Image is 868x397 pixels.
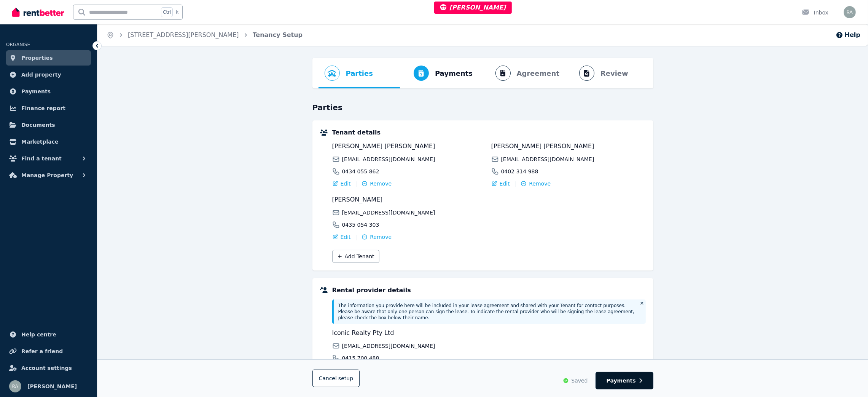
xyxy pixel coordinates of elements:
[312,58,653,88] nav: Progress
[342,168,379,175] span: 0434 055 862
[341,180,351,187] span: Edit
[332,195,487,204] span: [PERSON_NAME]
[571,377,588,384] span: Saved
[319,375,354,381] span: Cancel
[346,68,373,79] span: Parties
[501,168,538,175] span: 0402 314 988
[21,53,53,62] span: Properties
[435,68,473,79] span: Payments
[6,360,91,376] a: Account settings
[9,380,21,392] img: Rochelle Alvarez
[319,58,379,88] button: Parties
[332,142,487,151] span: [PERSON_NAME] [PERSON_NAME]
[355,233,357,241] span: |
[500,180,510,187] span: Edit
[253,30,303,40] span: Tenancy Setup
[491,180,510,187] button: Edit
[400,58,479,88] button: Payments
[370,233,392,241] span: Remove
[342,354,379,362] span: 0415 700 488
[6,50,91,66] a: Properties
[21,70,61,79] span: Add property
[362,180,392,187] button: Remove
[341,233,351,241] span: Edit
[21,104,65,113] span: Finance report
[21,347,63,356] span: Refer a friend
[21,171,73,180] span: Manage Property
[332,128,646,137] h5: Tenant details
[21,330,56,339] span: Help centre
[312,370,360,387] button: Cancelsetup
[6,117,91,133] a: Documents
[21,137,58,146] span: Marketplace
[97,24,312,46] nav: Breadcrumb
[21,154,62,163] span: Find a tenant
[128,31,239,38] a: [STREET_ADDRESS][PERSON_NAME]
[440,4,506,11] span: [PERSON_NAME]
[176,9,178,15] span: k
[342,209,435,216] span: [EMAIL_ADDRESS][DOMAIN_NAME]
[6,327,91,342] a: Help centre
[320,287,328,293] img: Rental providers
[836,30,860,40] button: Help
[338,375,353,382] span: setup
[27,382,77,391] span: [PERSON_NAME]
[332,328,487,338] span: Iconic Realty Pty Ltd
[338,303,635,321] p: The information you provide here will be included in your lease agreement and shared with your Te...
[332,286,646,295] h5: Rental provider details
[6,42,30,47] span: ORGANISE
[514,180,516,187] span: |
[161,7,173,17] span: Ctrl
[370,180,392,187] span: Remove
[6,168,91,183] button: Manage Property
[21,87,51,96] span: Payments
[501,155,594,163] span: [EMAIL_ADDRESS][DOMAIN_NAME]
[844,6,856,18] img: Rochelle Alvarez
[802,9,828,16] div: Inbox
[342,155,435,163] span: [EMAIL_ADDRESS][DOMAIN_NAME]
[6,134,91,149] a: Marketplace
[342,221,379,229] span: 0435 054 303
[6,84,91,99] a: Payments
[355,180,357,187] span: |
[12,6,64,18] img: RentBetter
[6,101,91,116] a: Finance report
[6,67,91,82] a: Add property
[6,344,91,359] a: Refer a friend
[491,142,646,151] span: [PERSON_NAME] [PERSON_NAME]
[332,233,351,241] button: Edit
[607,377,636,384] span: Payments
[332,180,351,187] button: Edit
[21,363,72,373] span: Account settings
[332,250,379,263] button: Add Tenant
[596,372,653,389] button: Payments
[312,102,653,113] h3: Parties
[21,120,55,130] span: Documents
[6,151,91,166] button: Find a tenant
[529,180,551,187] span: Remove
[362,233,392,241] button: Remove
[342,342,435,350] span: [EMAIL_ADDRESS][DOMAIN_NAME]
[521,180,551,187] button: Remove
